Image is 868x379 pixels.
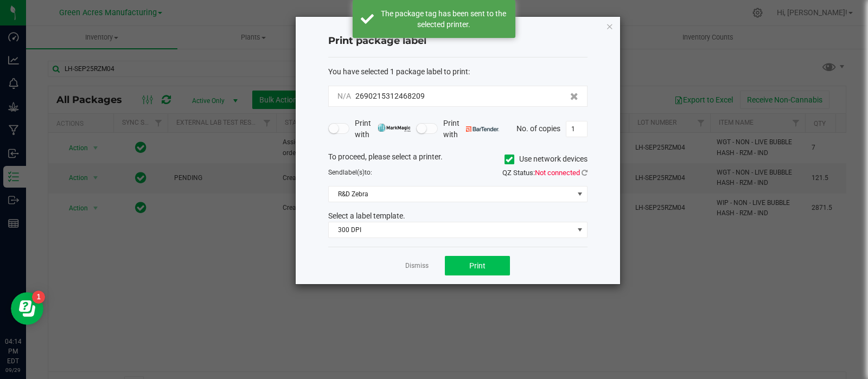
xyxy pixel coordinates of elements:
[328,67,468,76] span: You have selected 1 package label to print
[328,34,588,48] h4: Print package label
[378,124,411,132] img: mark_magic_cybra.png
[469,261,486,270] span: Print
[343,169,365,176] span: label(s)
[320,151,596,168] div: To proceed, please select a printer.
[443,118,499,140] span: Print with
[329,222,573,237] span: 300 DPI
[516,124,560,132] span: No. of copies
[320,210,596,222] div: Select a label template.
[535,169,580,177] span: Not connected
[502,169,588,177] span: QZ Status:
[445,256,510,275] button: Print
[380,8,507,30] div: The package tag has been sent to the selected printer.
[355,118,411,140] span: Print with
[405,261,429,271] a: Dismiss
[329,187,573,202] span: R&D Zebra
[11,292,43,325] iframe: Resource center
[328,169,372,176] span: Send to:
[466,126,499,132] img: bartender.png
[328,66,588,78] div: :
[32,291,45,304] iframe: Resource center unread badge
[355,92,425,100] span: 2690215312468209
[337,92,351,100] span: N/A
[505,153,588,165] label: Use network devices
